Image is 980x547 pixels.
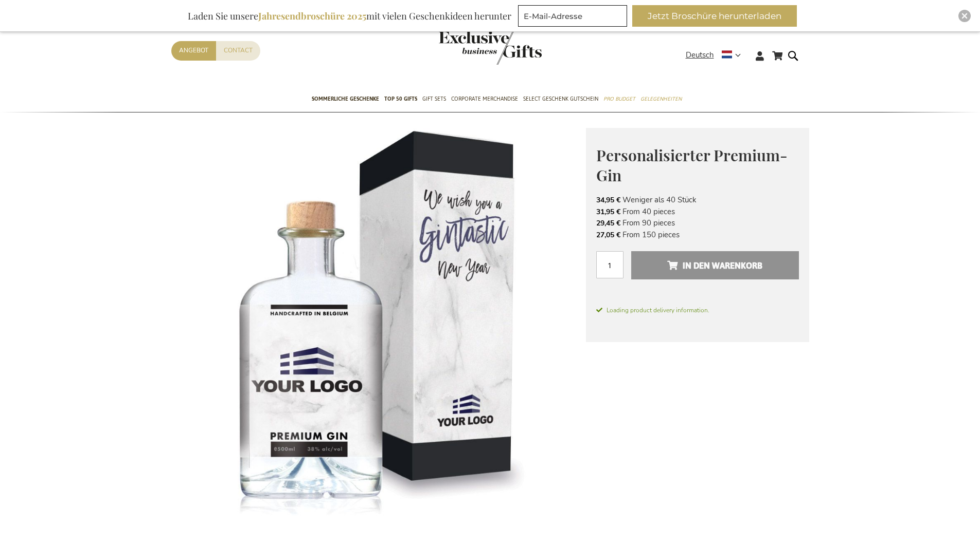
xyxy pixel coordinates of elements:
a: Pro Budget [603,87,635,112]
li: From 40 pieces [596,206,799,217]
span: 31,95 € [596,207,620,217]
img: Exclusive Business gifts logo [439,31,542,65]
span: 29,45 € [596,218,620,228]
li: From 150 pieces [596,229,799,240]
a: store logo [439,31,490,65]
a: Corporate Merchandise [451,87,518,112]
li: Weniger als 40 Stück [596,194,799,205]
span: 27,05 € [596,230,620,240]
input: Menge [596,251,623,278]
a: Contact [216,41,260,60]
span: 34,95 € [596,195,620,205]
a: Gift Sets [422,87,446,112]
button: Jetzt Broschüre herunterladen [632,5,797,27]
span: Pro Budget [603,93,635,104]
span: Personalisierter Premium-Gin [596,145,788,185]
span: Sommerliche geschenke [312,93,379,104]
span: Gift Sets [422,93,446,104]
a: TOP 50 Gifts [384,87,417,112]
a: Angebot [171,41,216,60]
span: Select Geschenk Gutschein [523,93,598,104]
span: Deutsch [686,49,714,61]
img: Close [961,13,968,19]
img: Gepersonaliseerde Premium Gin [171,128,586,542]
span: Corporate Merchandise [451,93,518,104]
input: E-Mail-Adresse [518,5,627,27]
div: Close [958,10,971,22]
span: TOP 50 Gifts [384,93,417,104]
li: From 90 pieces [596,217,799,229]
span: Loading product delivery information. [596,306,799,315]
form: marketing offers and promotions [518,5,630,30]
div: Laden Sie unsere mit vielen Geschenkideen herunter [183,5,516,27]
a: Sommerliche geschenke [312,87,379,112]
b: Jahresendbroschüre 2025 [258,10,366,22]
a: Select Geschenk Gutschein [523,87,598,112]
a: Gelegenheiten [640,87,682,112]
span: Gelegenheiten [640,93,682,104]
